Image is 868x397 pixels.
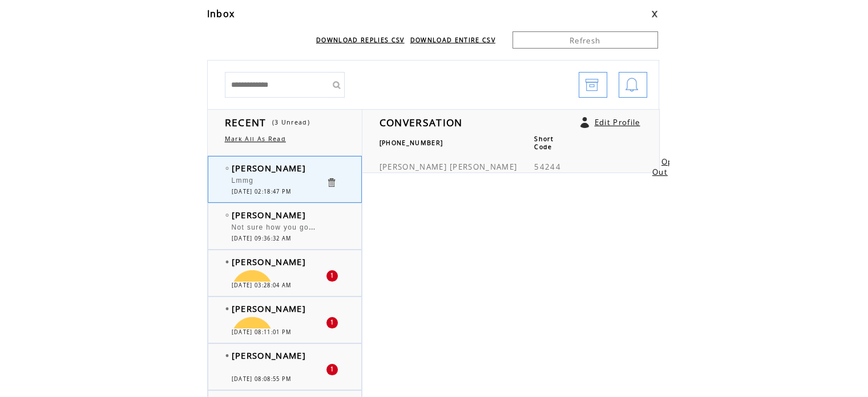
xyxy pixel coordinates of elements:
[225,115,267,129] span: RECENT
[232,220,750,232] span: Not sure how you got this number, but I really needed this [DATE]. I am on my way to my [MEDICAL_...
[328,72,345,98] input: Submit
[232,188,292,195] span: [DATE] 02:18:47 PM
[232,328,292,336] span: [DATE] 08:11:01 PM
[232,177,254,185] span: Lmmg
[225,307,229,310] img: bulletFull.png
[272,118,310,126] span: (3 Unread)
[326,270,338,282] div: 1
[232,162,306,174] span: [PERSON_NAME]
[652,157,677,177] a: Opt Out
[625,73,639,98] img: bell.png
[232,350,306,361] span: [PERSON_NAME]
[225,167,229,170] img: bulletEmpty.png
[232,375,292,383] span: [DATE] 08:08:55 PM
[585,73,599,98] img: archive.png
[225,135,286,143] a: Mark All As Read
[512,31,658,49] a: Refresh
[232,303,306,314] span: [PERSON_NAME]
[450,162,517,172] span: [PERSON_NAME]
[232,235,292,242] span: [DATE] 09:36:32 AM
[580,117,589,128] a: Click to edit user profile
[232,256,306,267] span: [PERSON_NAME]
[534,162,561,172] span: 54244
[534,135,554,151] span: Short Code
[225,214,229,216] img: bulletEmpty.png
[225,354,229,357] img: bulletFull.png
[380,115,463,129] span: CONVERSATION
[410,36,495,44] a: DOWNLOAD ENTIRE CSV
[232,209,306,220] span: [PERSON_NAME]
[316,36,405,44] a: DOWNLOAD REPLIES CSV
[326,364,338,375] div: 1
[326,177,337,188] a: Click to delete these messgaes
[232,317,273,358] img: 😊
[595,117,640,127] a: Edit Profile
[380,139,443,147] span: [PHONE_NUMBER]
[326,317,338,328] div: 1
[232,282,292,289] span: [DATE] 03:28:04 AM
[207,7,235,20] span: Inbox
[380,162,447,172] span: [PERSON_NAME]
[232,270,273,311] img: ❤
[225,260,229,263] img: bulletFull.png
